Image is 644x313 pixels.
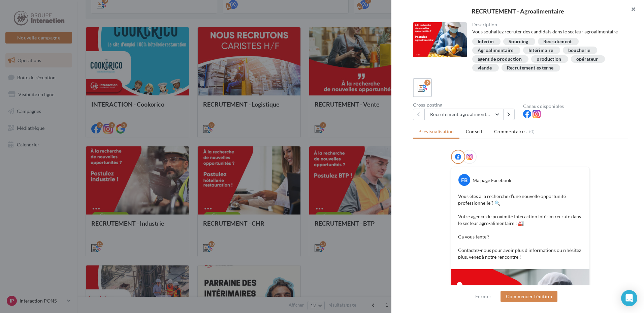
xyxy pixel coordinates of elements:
div: Agroalimentaire [478,48,514,53]
div: Sourcing [509,39,528,44]
div: production [537,57,561,62]
span: Conseil [466,129,482,134]
div: Intérimaire [528,48,553,53]
button: Recrutement agroalimentaire 1 [424,109,503,120]
div: Open Intercom Messenger [621,290,637,306]
span: (0) [529,129,535,134]
div: FB [458,174,470,186]
div: opérateur [576,57,598,62]
div: Description [472,22,623,27]
button: Fermer [473,292,494,301]
div: agent de production [478,57,522,62]
button: Commencer l'édition [501,291,557,302]
div: viande [478,65,492,70]
div: Intérim [478,39,494,44]
div: Recrutement [543,39,572,44]
span: Commentaires [494,128,526,135]
div: Vous souhaitez recruter des candidats dans le secteur agroalimentaire [472,28,623,35]
div: RECRUTEMENT - Agroalimentaire [402,8,633,14]
p: Vous êtes à la recherche d’une nouvelle opportunité professionnelle ? 🔍 Votre agence de proximité... [458,193,583,260]
div: boucherie [568,48,590,53]
div: Ma page Facebook [473,177,511,184]
div: 9 [424,80,430,86]
div: Cross-posting [413,103,518,107]
div: Canaux disponibles [523,104,628,109]
div: Recrutement externe [507,65,554,70]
